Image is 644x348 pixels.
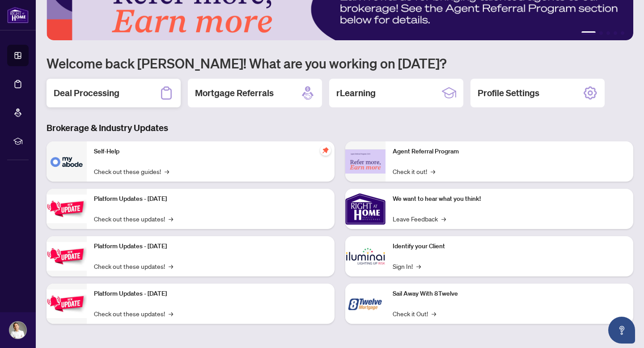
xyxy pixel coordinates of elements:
img: Platform Updates - July 8, 2025 [47,242,87,270]
img: We want to hear what you think! [345,189,386,229]
p: Identify your Client [393,242,626,251]
span: → [169,309,173,318]
button: 1 [581,31,596,35]
button: Open asap [608,317,635,344]
span: → [169,214,173,224]
p: Platform Updates - [DATE] [94,289,327,299]
button: 4 [614,31,617,35]
span: → [431,166,435,176]
h3: Brokerage & Industry Updates [47,122,633,134]
span: → [432,309,436,318]
img: Platform Updates - June 23, 2025 [47,289,87,318]
a: Leave Feedback→ [393,214,446,224]
p: Agent Referral Program [393,147,626,157]
p: Self-Help [94,147,327,157]
img: Self-Help [47,141,87,182]
button: 3 [606,31,610,35]
img: logo [7,7,29,23]
p: Platform Updates - [DATE] [94,194,327,204]
h2: Deal Processing [54,87,119,99]
img: Platform Updates - July 21, 2025 [47,195,87,223]
h2: rLearning [336,87,376,99]
h2: Profile Settings [478,87,539,99]
span: → [416,261,421,271]
a: Check out these updates!→ [94,309,173,318]
p: We want to hear what you think! [393,194,626,204]
img: Sail Away With 8Twelve [345,284,386,324]
a: Check it out!→ [393,166,435,176]
span: → [169,261,173,271]
button: 2 [599,31,603,35]
h1: Welcome back [PERSON_NAME]! What are you working on [DATE]? [47,55,633,72]
p: Platform Updates - [DATE] [94,242,327,251]
a: Sign In!→ [393,261,421,271]
span: → [165,166,169,176]
a: Check it Out!→ [393,309,436,318]
p: Sail Away With 8Twelve [393,289,626,299]
span: → [441,214,446,224]
button: 5 [621,31,624,35]
a: Check out these updates!→ [94,214,173,224]
img: Agent Referral Program [345,149,386,174]
a: Check out these guides!→ [94,166,169,176]
img: Profile Icon [9,322,26,339]
h2: Mortgage Referrals [195,87,274,99]
span: pushpin [320,145,331,156]
a: Check out these updates!→ [94,261,173,271]
img: Identify your Client [345,236,386,276]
